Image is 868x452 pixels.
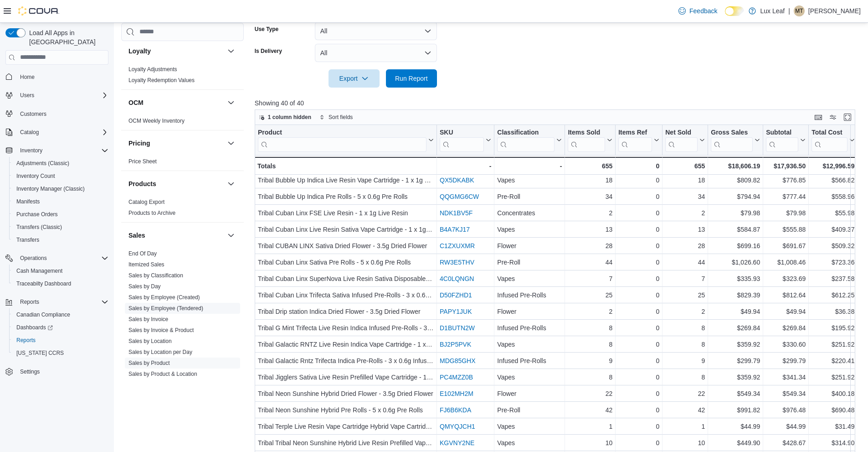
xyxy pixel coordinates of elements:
span: Transfers [13,234,108,245]
span: Home [20,73,35,81]
div: Tribal Bubble Up Indica Pre Rolls - 5 x 0.6g Pre Rolls [258,191,434,202]
div: 0 [618,224,659,235]
div: Gross Sales [711,128,753,137]
button: Canadian Compliance [9,308,112,321]
button: Sales [128,231,224,240]
div: Items Ref [618,128,652,151]
div: Tribal Galactic RNTZ Live Resin Indica Vape Cartridge - 1 x 1g Vape Cartridge [258,339,434,350]
button: Inventory [16,145,46,156]
a: E102MH2M [440,390,473,397]
button: Users [2,89,112,102]
div: Pre-Roll [497,257,562,268]
div: $812.64 [766,290,806,301]
label: Is Delivery [255,47,282,55]
div: $809.82 [711,175,760,186]
a: KGVNY2NE [440,439,474,447]
a: Canadian Compliance [13,309,74,320]
a: NDK1BV5F [440,209,473,217]
a: Transfers [13,234,43,245]
div: 25 [568,290,612,301]
button: Inventory Count [9,170,112,182]
span: Feedback [689,6,717,16]
div: Subtotal [766,128,798,151]
span: Inventory Manager (Classic) [13,183,108,194]
span: Operations [20,255,47,262]
img: Cova [18,6,59,16]
a: BJ2P5PVK [440,341,471,348]
div: $269.84 [766,322,806,333]
a: FJ6B6KDA [440,406,471,414]
a: OCM Weekly Inventory [128,118,185,124]
div: 0 [618,240,659,251]
div: Net Sold [665,128,698,137]
button: OCM [128,98,224,107]
div: 8 [665,322,705,333]
div: 0 [618,208,659,218]
a: Inventory Manager (Classic) [13,183,88,194]
nav: Complex example [5,67,108,402]
span: Inventory Manager (Classic) [16,185,85,192]
div: Tribal Cuban Linx Trifecta Sativa Infused Pre-Rolls - 3 x 0.6g Infused Pre Rolls [258,290,434,301]
p: Showing 40 of 40 [255,99,862,108]
button: OCM [226,97,236,108]
span: Load All Apps in [GEOGRAPHIC_DATA] [26,28,108,47]
div: - [440,161,491,171]
div: $335.93 [711,273,760,284]
div: Tribal Cuban Linx Live Resin Sativa Vape Cartridge - 1 x 1g Vape Cartridge [258,224,434,235]
span: Run Report [395,74,428,83]
span: Purchase Orders [16,211,58,218]
button: Users [16,90,38,101]
div: 28 [665,240,705,251]
span: Adjustments (Classic) [13,158,108,169]
div: 44 [665,257,705,268]
div: Loyalty [121,64,244,89]
button: SKU [440,128,491,151]
button: Keyboard shortcuts [813,112,824,123]
a: Dashboards [13,322,56,333]
button: Export [329,69,380,88]
div: Items Sold [568,128,605,151]
div: Tribal Drip station Indica Dried Flower - 3.5g Dried Flower [258,306,434,317]
span: OCM Weekly Inventory [128,117,185,125]
div: Subtotal [766,128,798,137]
a: D1BUTN2W [440,324,475,332]
button: Run Report [386,69,437,88]
a: Purchase Orders [13,209,62,220]
div: Marissa Trottier [794,5,805,16]
span: Inventory [16,145,108,156]
div: 34 [568,191,612,202]
span: Dashboards [13,322,108,333]
span: Loyalty Adjustments [128,66,177,73]
a: Home [16,72,38,83]
div: Vapes [497,175,562,186]
span: Canadian Compliance [16,311,70,318]
button: All [315,22,437,40]
button: Loyalty [128,47,224,56]
span: Operations [16,253,108,264]
div: $12,996.59 [812,161,854,171]
div: SKU [440,128,484,137]
div: 2 [568,306,612,317]
div: Infused Pre-Rolls [497,322,562,333]
span: Sales by Invoice & Product [128,327,194,334]
div: $55.98 [812,208,854,218]
div: Total Cost [812,128,847,151]
a: Itemized Sales [128,261,164,268]
a: QMYQJCH1 [440,423,475,430]
button: All [315,44,437,62]
div: Vapes [497,273,562,284]
button: Products [226,178,236,189]
div: $584.87 [711,224,760,235]
div: $829.39 [711,290,760,301]
div: 13 [665,224,705,235]
a: Sales by Employee (Created) [128,294,200,301]
div: 7 [568,273,612,284]
button: Sales [226,230,236,241]
a: QX5DKABK [440,177,474,184]
button: Reports [16,296,43,307]
div: 0 [618,257,659,268]
div: Products [121,197,244,222]
button: Inventory Manager (Classic) [9,182,112,195]
a: Sales by Product [128,360,170,366]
